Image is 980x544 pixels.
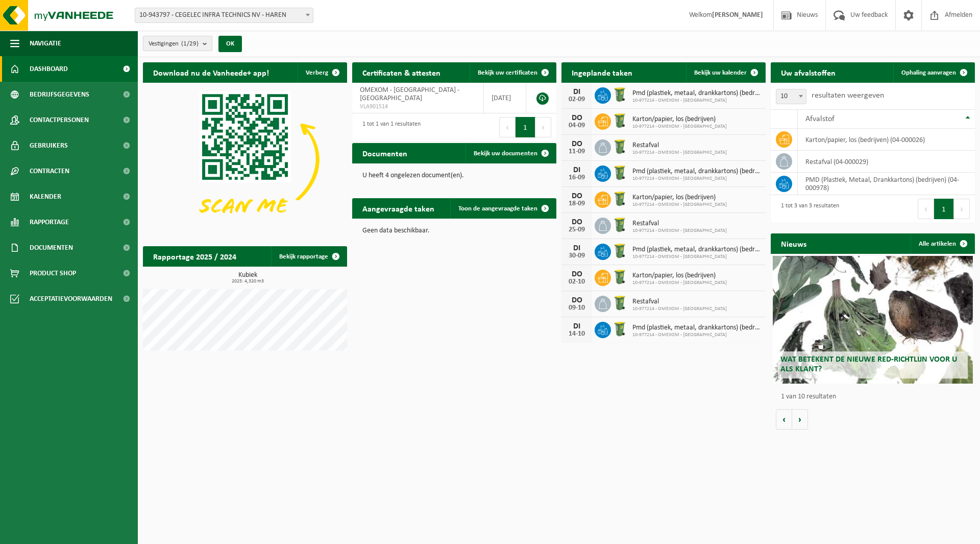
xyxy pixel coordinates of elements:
span: Karton/papier, los (bedrijven) [632,194,727,202]
td: restafval (04-000029) [798,151,975,173]
td: PMD (Plastiek, Metaal, Drankkartons) (bedrijven) (04-000978) [798,173,975,195]
div: DO [567,270,587,278]
span: Pmd (plastiek, metaal, drankkartons) (bedrijven) [632,246,761,254]
img: WB-0240-HPE-GN-50 [611,164,628,181]
div: DI [567,322,587,330]
a: Ophaling aanvragen [893,62,974,83]
div: 25-09 [567,226,587,233]
div: DI [567,244,587,252]
strong: [PERSON_NAME] [712,11,763,19]
div: 16-09 [567,174,587,181]
div: DO [567,192,587,200]
span: Karton/papier, los (bedrijven) [632,115,727,124]
button: Previous [499,117,516,137]
span: OMEXOM - [GEOGRAPHIC_DATA] - [GEOGRAPHIC_DATA] [360,86,459,102]
div: 09-10 [567,304,587,312]
span: Pmd (plastiek, metaal, drankkartons) (bedrijven) [632,324,761,332]
span: Toon de aangevraagde taken [458,205,537,212]
a: Wat betekent de nieuwe RED-richtlijn voor u als klant? [773,256,973,384]
div: 14-10 [567,330,587,338]
div: 02-09 [567,96,587,103]
span: Kalender [30,184,61,209]
img: WB-0240-HPE-GN-50 [611,138,628,155]
button: OK [218,36,242,52]
img: WB-0240-HPE-GN-50 [611,190,628,207]
p: 1 van 10 resultaten [781,393,970,400]
img: WB-0240-HPE-GN-50 [611,268,628,286]
span: 10-977214 - OMEXOM - [GEOGRAPHIC_DATA] [632,202,727,208]
span: Karton/papier, los (bedrijven) [632,272,727,280]
a: Bekijk uw kalender [686,62,765,83]
span: 10-977214 - OMEXOM - [GEOGRAPHIC_DATA] [632,254,761,260]
button: Next [954,199,970,219]
span: Bekijk uw documenten [474,150,537,157]
img: WB-0240-HPE-GN-50 [611,294,628,312]
a: Bekijk uw documenten [465,143,555,163]
span: Contactpersonen [30,107,89,133]
span: 10-943797 - CEGELEC INFRA TECHNICS NV - HAREN [135,8,313,23]
h2: Rapportage 2025 / 2024 [143,246,247,266]
h2: Certificaten & attesten [352,62,451,82]
span: Wat betekent de nieuwe RED-richtlijn voor u als klant? [780,356,957,373]
button: Vorige [776,409,792,430]
button: Previous [918,199,934,219]
span: Product Shop [30,261,76,286]
span: 10 [776,89,806,104]
a: Bekijk uw certificaten [470,62,555,83]
span: Dashboard [30,56,68,82]
span: Contracten [30,158,69,184]
span: 10-977214 - OMEXOM - [GEOGRAPHIC_DATA] [632,280,727,286]
button: Volgende [792,409,808,430]
span: 10-977214 - OMEXOM - [GEOGRAPHIC_DATA] [632,124,727,130]
div: 1 tot 1 van 1 resultaten [357,116,421,138]
h3: Kubiek [148,272,347,284]
span: Gebruikers [30,133,68,158]
div: 04-09 [567,122,587,129]
button: Vestigingen(1/29) [143,36,212,51]
span: Verberg [306,69,328,76]
div: 30-09 [567,252,587,259]
h2: Uw afvalstoffen [771,62,846,82]
span: Afvalstof [805,115,835,123]
div: 11-09 [567,148,587,155]
img: WB-0240-HPE-GN-50 [611,242,628,259]
span: VLA901514 [360,103,476,111]
p: U heeft 4 ongelezen document(en). [362,172,546,179]
img: WB-0240-HPE-GN-50 [611,112,628,129]
button: 1 [516,117,535,137]
td: karton/papier, los (bedrijven) (04-000026) [798,129,975,151]
div: DI [567,88,587,96]
div: DO [567,140,587,148]
img: WB-0240-HPE-GN-50 [611,86,628,103]
span: 10-977214 - OMEXOM - [GEOGRAPHIC_DATA] [632,332,761,338]
a: Toon de aangevraagde taken [450,198,555,219]
span: Restafval [632,141,727,150]
div: 18-09 [567,200,587,207]
p: Geen data beschikbaar. [362,227,546,234]
span: Bekijk uw certificaten [478,69,537,76]
div: DO [567,218,587,226]
a: Alle artikelen [911,233,974,254]
div: 1 tot 3 van 3 resultaten [776,198,839,220]
div: 02-10 [567,278,587,286]
span: Pmd (plastiek, metaal, drankkartons) (bedrijven) [632,89,761,98]
span: Ophaling aanvragen [901,69,956,76]
h2: Nieuws [771,233,817,253]
h2: Documenten [352,143,418,163]
h2: Ingeplande taken [561,62,643,82]
span: Rapportage [30,209,69,235]
img: WB-0240-HPE-GN-50 [611,216,628,233]
span: 10-943797 - CEGELEC INFRA TECHNICS NV - HAREN [135,8,313,22]
label: resultaten weergeven [812,91,884,100]
span: Documenten [30,235,73,261]
h2: Aangevraagde taken [352,198,445,218]
span: 10-977214 - OMEXOM - [GEOGRAPHIC_DATA] [632,150,727,156]
span: 10-977214 - OMEXOM - [GEOGRAPHIC_DATA] [632,306,727,312]
span: Restafval [632,220,727,228]
count: (1/29) [181,40,199,47]
div: DO [567,296,587,304]
button: 1 [934,199,954,219]
span: Vestigingen [149,36,199,52]
span: 10-977214 - OMEXOM - [GEOGRAPHIC_DATA] [632,98,761,104]
td: [DATE] [484,83,526,113]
